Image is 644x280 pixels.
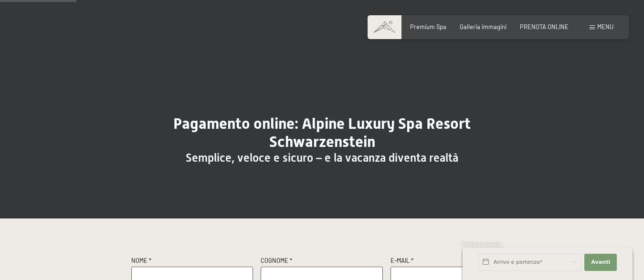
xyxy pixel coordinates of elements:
span: Menu [597,23,613,31]
label: Nome * [131,257,253,267]
a: Premium Spa [410,23,446,31]
button: Avanti [584,254,617,271]
span: Pagamento online: Alpine Luxury Spa Resort Schwarzenstein [173,114,471,151]
label: E-Mail * [391,257,513,267]
label: Cognome * [261,257,383,267]
span: Richiesta express [463,242,502,248]
span: Semplice, veloce e sicuro – e la vacanza diventa realtà [186,151,458,165]
span: Avanti [591,259,610,266]
a: PRENOTA ONLINE [520,23,569,31]
a: Galleria immagini [460,23,507,31]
